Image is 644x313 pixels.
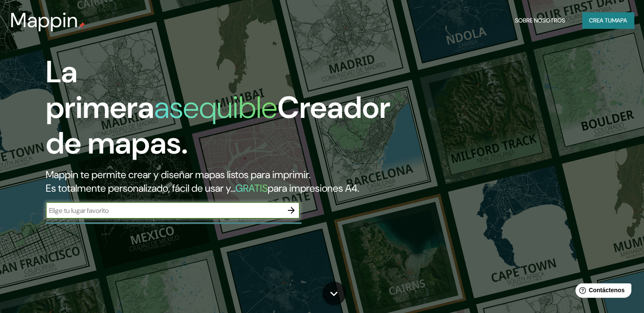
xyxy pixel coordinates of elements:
font: Es totalmente personalizado, fácil de usar y... [46,182,235,195]
font: mapa [612,17,627,24]
img: pin de mapeo [78,22,85,29]
input: Elige tu lugar favorito [46,206,283,215]
font: Sobre nosotros [515,17,565,24]
font: Mappin te permite crear y diseñar mapas listos para imprimir. [46,168,310,181]
button: Crea tumapa [582,12,634,28]
font: Mappin [10,7,78,34]
button: Sobre nosotros [511,12,569,28]
font: para impresiones A4. [268,182,359,195]
font: Crea tu [589,17,612,24]
font: Creador de mapas. [46,88,390,163]
font: GRATIS [235,182,268,195]
iframe: Lanzador de widgets de ayuda [569,280,635,304]
font: asequible [154,88,277,127]
font: La primera [46,52,154,127]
